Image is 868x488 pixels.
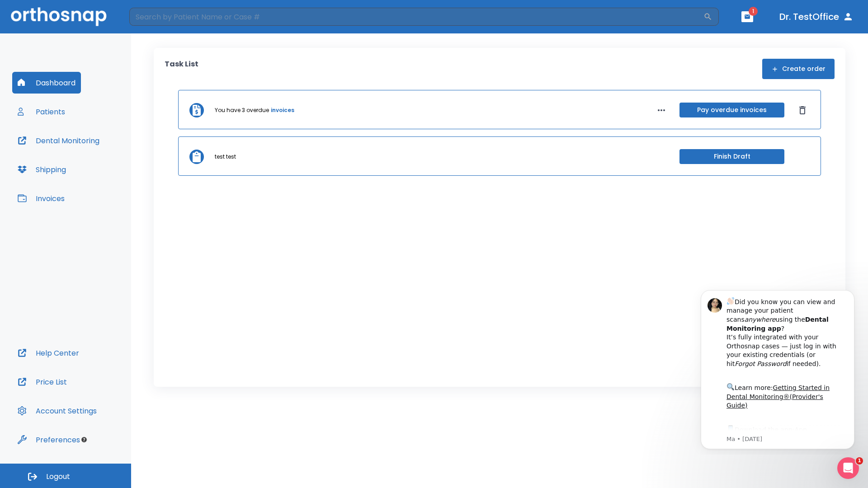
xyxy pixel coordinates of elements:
[679,103,784,117] button: Pay overdue invoices
[39,142,153,188] div: Download the app: | ​ Let us know if you need help getting started!
[12,400,102,422] button: Account Settings
[679,149,784,164] button: Finish Draft
[215,153,236,161] p: test test
[46,472,70,482] span: Logout
[165,59,198,79] p: Task List
[12,342,85,364] button: Help Center
[12,188,70,209] button: Invoices
[856,457,863,465] span: 1
[12,72,81,94] button: Dashboard
[762,59,835,79] button: Create order
[12,429,85,450] button: Preferences
[12,101,71,122] button: Patients
[687,282,868,455] iframe: Intercom notifications message
[39,144,120,160] a: App Store
[12,130,105,151] button: Dental Monitoring
[12,371,72,393] button: Price List
[153,14,160,21] button: Dismiss notification
[39,153,153,161] p: Message from Ma, sent 5w ago
[12,159,71,180] button: Shipping
[271,106,294,114] a: invoices
[749,7,758,16] span: 1
[129,8,703,26] input: Search by Patient Name or Case #
[215,106,269,114] p: You have 3 overdue
[80,436,88,444] div: Tooltip anchor
[11,7,107,26] img: Orthosnap
[776,9,857,25] button: Dr. TestOffice
[837,457,859,479] iframe: Intercom live chat
[795,103,810,117] button: Dismiss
